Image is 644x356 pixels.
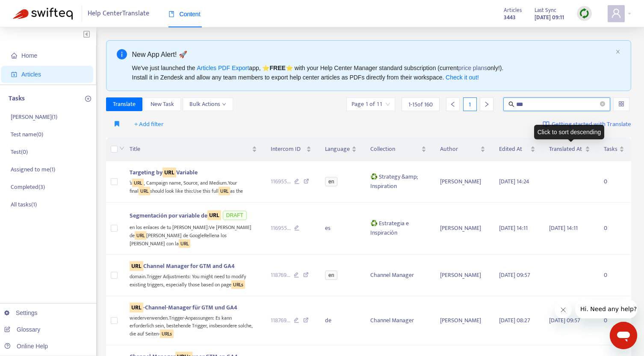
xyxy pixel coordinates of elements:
th: Collection [363,138,433,161]
div: Click to sort descending [534,125,605,139]
td: ♻️ Strategy &amp; Inspiration [363,161,433,202]
span: [DATE] 14:24 [499,177,529,186]
span: Help Center Translate [88,6,149,22]
iframe: Button to launch messaging window [610,322,637,349]
img: sync.dc5367851b00ba804db3.png [579,8,590,19]
span: Articles [21,71,41,78]
p: All tasks ( 1 ) [11,200,37,209]
span: Edited At [499,144,528,154]
td: 0 [597,255,631,296]
span: Articles [504,6,522,15]
th: Title [123,138,263,161]
iframe: Message from company [575,300,637,318]
td: [PERSON_NAME] [433,161,492,202]
span: close-circle [600,100,605,109]
td: Channel Manager [363,296,433,345]
p: Completed ( 3 ) [11,182,45,191]
span: Translated At [549,144,583,154]
span: Last Sync [535,6,556,15]
sqkw: URL [219,187,230,195]
span: 116955 ... [271,177,291,186]
span: en [325,271,337,280]
span: Home [21,52,37,59]
span: DRAFT [223,211,247,220]
span: search [508,101,514,107]
th: Translated At [542,138,597,161]
span: Author [440,144,479,154]
sqkw: URL [130,303,143,312]
span: Intercom ID [271,144,305,154]
td: 0 [597,296,631,345]
iframe: Close message [555,301,572,318]
th: Language [318,138,363,161]
p: Test ( 0 ) [11,147,28,156]
img: Swifteq [13,8,73,20]
th: Edited At [492,138,542,161]
div: domain.Trigger Adjustments: You might need to modify existing triggers, especially those based on... [130,271,257,288]
b: FREE [269,65,285,71]
div: ’s , Campaign name, Source, and Medium.Your final should look like this:Use this full as the [130,177,257,195]
span: account-book [11,71,17,77]
p: Tasks [9,94,25,104]
span: home [11,53,17,59]
p: [PERSON_NAME] ( 1 ) [11,112,57,121]
div: wiederverwenden.Trigger-Anpassungen: Es kann erforderlich sein, bestehende Trigger, insbesondere ... [130,312,257,338]
span: Bulk Actions [189,100,226,109]
span: left [450,101,456,107]
span: Collection [370,144,419,154]
sqkw: URL [179,239,190,248]
th: Author [433,138,492,161]
button: + Add filter [128,118,170,131]
span: down [222,102,226,106]
th: Intercom ID [264,138,319,161]
span: New Task [151,100,174,109]
a: Settings [4,309,38,316]
span: 1 - 15 of 160 [408,100,433,109]
a: Getting started with Translate [543,118,631,131]
a: Check it out! [446,74,479,81]
span: Language [325,144,350,154]
sqkw: URL [130,261,143,271]
td: 0 [597,161,631,202]
span: down [119,146,124,151]
span: Segmentación por variable de [130,210,221,220]
sqkw: URL [135,231,146,240]
span: Tasks [604,144,617,154]
span: [DATE] 09:57 [499,270,530,280]
sqkw: URL [132,179,144,187]
a: Online Help [4,343,48,350]
p: Test name ( 0 ) [11,130,43,139]
span: plus-circle [85,96,91,102]
span: -Channel-Manager für GTM und GA4 [130,303,237,312]
span: Getting started with Translate [552,120,631,129]
span: 118769 ... [271,316,290,325]
span: right [484,101,490,107]
span: [DATE] 14:11 [549,223,578,233]
span: Content [168,11,201,18]
td: [PERSON_NAME] [433,203,492,255]
span: user [611,8,621,18]
sqkw: URL [162,168,176,177]
a: Articles PDF Export [197,65,249,71]
div: We've just launched the app, ⭐ ⭐️ with your Help Center Manager standard subscription (current on... [132,63,612,82]
a: Glossary [4,326,40,333]
td: ♻️ Estrategia e Inspiración [363,203,433,255]
strong: [DATE] 09:11 [535,13,564,22]
button: Bulk Actionsdown [183,97,233,111]
span: [DATE] 14:11 [499,223,528,233]
span: 116955 ... [271,224,291,233]
span: Channel Manager for GTM and GA4 [130,261,235,271]
td: Channel Manager [363,255,433,296]
sqkw: URLs [231,280,245,289]
span: book [168,11,174,17]
div: 1 [463,97,477,111]
div: New App Alert! 🚀 [132,49,612,60]
button: Translate [106,97,142,111]
span: 118769 ... [271,271,290,280]
span: close-circle [600,101,605,106]
sqkw: URLs [160,330,174,338]
img: image-link [543,121,549,128]
span: [DATE] 08:27 [499,315,530,325]
span: info-circle [117,49,127,59]
a: price plans [458,65,487,71]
